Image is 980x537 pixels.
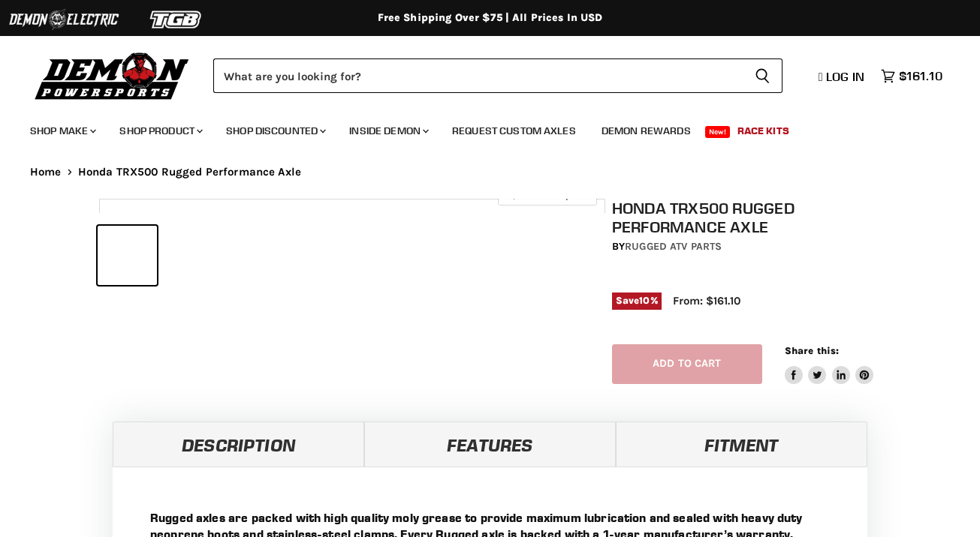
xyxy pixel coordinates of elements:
[108,115,212,146] a: Shop Product
[785,345,839,356] span: Share this:
[19,115,105,146] a: Shop Make
[213,58,743,93] input: Search
[826,69,864,84] span: Log in
[354,226,413,285] button: Honda TRX500 Rugged Performance Axle thumbnail
[616,421,867,466] a: Fitment
[639,295,650,306] span: 10
[113,421,364,466] a: Description
[364,421,616,466] a: Features
[743,58,782,93] button: Search
[612,238,888,255] div: by
[899,69,942,83] span: $161.10
[213,58,782,93] form: Product
[161,226,221,285] button: Honda TRX500 Rugged Performance Axle thumbnail
[505,189,589,200] span: Click to expand
[289,226,348,285] button: Honda TRX500 Rugged Performance Axle thumbnail
[225,226,285,285] button: Honda TRX500 Rugged Performance Axle thumbnail
[441,115,587,146] a: Request Custom Axles
[673,294,740,307] span: From: $161.10
[120,5,233,34] img: TGB Logo 2
[78,166,301,178] span: Honda TRX500 Rugged Performance Axle
[30,166,62,178] a: Home
[19,109,939,146] ul: Main menu
[873,65,950,87] a: $161.10
[418,226,477,285] button: Honda TRX500 Rugged Performance Axle thumbnail
[8,5,120,34] img: Demon Electric Logo 2
[612,292,662,309] span: Save %
[612,199,888,236] h1: Honda TRX500 Rugged Performance Axle
[812,70,873,83] a: Log in
[98,226,157,285] button: Honda TRX500 Rugged Performance Axle thumbnail
[338,115,438,146] a: Inside Demon
[30,49,194,102] img: Demon Powersports
[625,240,722,253] a: Rugged ATV Parts
[726,115,801,146] a: Race Kits
[590,115,702,146] a: Demon Rewards
[705,126,731,138] span: New!
[785,344,874,384] aside: Share this:
[215,115,335,146] a: Shop Discounted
